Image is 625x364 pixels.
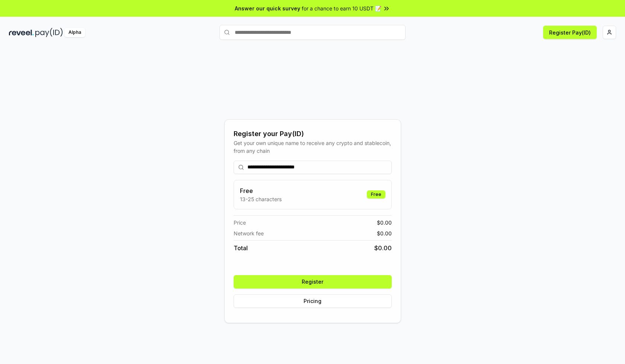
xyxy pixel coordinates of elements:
span: Answer our quick survey [235,4,300,12]
p: 13-25 characters [240,195,282,203]
img: reveel_dark [9,28,34,37]
div: Get your own unique name to receive any crypto and stablecoin, from any chain [234,139,392,155]
button: Register Pay(ID) [543,26,597,39]
span: $ 0.00 [374,244,392,252]
span: $ 0.00 [377,219,392,226]
img: pay_id [35,28,63,37]
div: Register your Pay(ID) [234,129,392,139]
div: Free [367,190,385,199]
span: for a chance to earn 10 USDT 📝 [302,4,381,12]
span: Price [234,219,246,226]
span: Network fee [234,229,264,237]
span: Total [234,244,248,252]
div: Alpha [64,28,85,37]
h3: Free [240,186,282,195]
button: Pricing [234,294,392,308]
button: Register [234,275,392,289]
span: $ 0.00 [377,229,392,237]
